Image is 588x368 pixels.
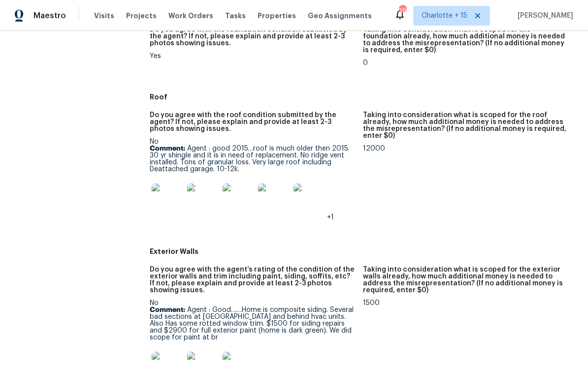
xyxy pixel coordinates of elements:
[258,11,296,21] span: Properties
[150,307,185,313] b: Comment:
[94,11,114,21] span: Visits
[150,145,355,173] p: Agent : good 2015…roof is much older then 2015. 30 yr shingle and it is in need of replacement. N...
[150,26,355,47] h5: Do you agree with the foundation condition submitted by the agent? If not, please explain and pro...
[150,145,185,152] b: Comment:
[150,112,355,132] h5: Do you agree with the roof condition submitted by the agent? If not, please explain and provide a...
[363,60,568,66] div: 0
[363,26,568,54] h5: Taking into consideration what is scoped for the foundation already, how much additional money is...
[126,11,157,21] span: Projects
[514,11,573,21] span: [PERSON_NAME]
[150,266,355,294] h5: Do you agree with the agent’s rating of the condition of the exterior walls and trim including pa...
[327,214,334,221] span: +1
[150,138,355,221] div: No
[150,307,355,341] p: Agent : Good……Home is composite siding. Several bad sections at [GEOGRAPHIC_DATA] and behind hvac...
[363,266,568,294] h5: Taking into consideration what is scoped for the exterior walls already, how much additional mone...
[33,11,66,21] span: Maestro
[363,300,568,307] div: 1500
[168,11,213,21] span: Work Orders
[150,246,576,256] h5: Exterior Walls
[363,145,568,152] div: 12000
[363,112,568,139] h5: Taking into consideration what is scoped for the roof already, how much additional money is neede...
[308,11,372,21] span: Geo Assignments
[422,11,467,21] span: Charlotte + 15
[399,6,406,16] div: 392
[150,92,576,102] h5: Roof
[150,53,355,60] div: Yes
[225,12,246,19] span: Tasks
